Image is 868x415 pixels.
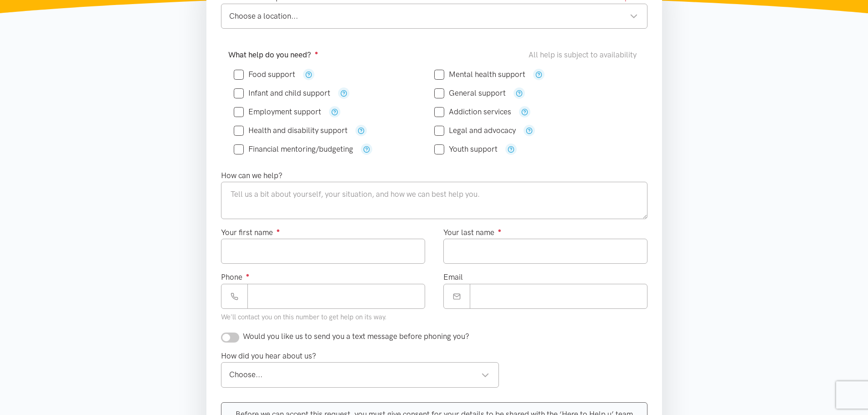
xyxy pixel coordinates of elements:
[443,226,502,239] label: Your last name
[243,332,469,341] span: Would you like us to send you a text message before phoning you?
[529,49,640,61] div: All help is subject to availability
[221,271,250,283] label: Phone
[277,227,280,234] sup: ●
[443,271,463,283] label: Email
[434,89,506,97] label: General support
[234,108,321,116] label: Employment support
[234,71,295,78] label: Food support
[470,284,647,309] input: Email
[315,49,318,56] sup: ●
[221,350,316,362] label: How did you hear about us?
[229,10,638,22] div: Choose a location...
[434,145,498,153] label: Youth support
[221,226,280,239] label: Your first name
[246,272,250,278] sup: ●
[247,284,425,309] input: Phone number
[221,313,387,321] small: We'll contact you on this number to get help on its way.
[229,369,490,381] div: Choose...
[434,108,511,116] label: Addiction services
[498,227,502,234] sup: ●
[434,71,525,78] label: Mental health support
[234,145,353,153] label: Financial mentoring/budgeting
[234,89,330,97] label: Infant and child support
[228,49,318,61] label: What help do you need?
[221,169,282,182] label: How can we help?
[434,127,516,134] label: Legal and advocacy
[234,127,348,134] label: Health and disability support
